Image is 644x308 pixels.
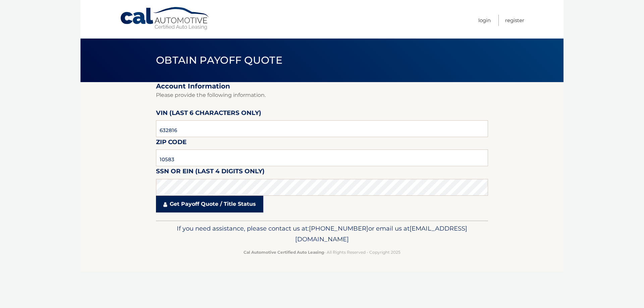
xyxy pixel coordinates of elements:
[156,108,261,120] label: VIN (last 6 characters only)
[156,137,186,149] label: Zip Code
[505,15,524,26] a: Register
[478,15,491,26] a: Login
[156,54,282,66] span: Obtain Payoff Quote
[244,250,324,255] strong: Cal Automotive Certified Auto Leasing
[160,249,484,256] p: - All Rights Reserved - Copyright 2025
[156,196,263,212] a: Get Payoff Quote / Title Status
[156,166,265,179] label: SSN or EIN (last 4 digits only)
[156,90,488,100] p: Please provide the following information.
[120,7,210,30] a: Cal Automotive
[309,225,368,232] span: [PHONE_NUMBER]
[156,82,488,90] h2: Account Information
[160,223,484,245] p: If you need assistance, please contact us at: or email us at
